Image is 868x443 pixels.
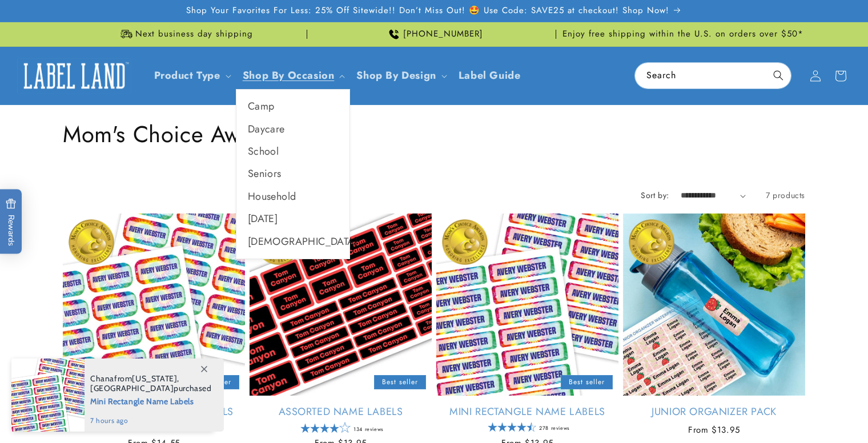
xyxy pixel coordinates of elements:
[243,69,335,82] span: Shop By Occasion
[135,29,253,40] span: Next business day shipping
[63,119,805,149] h1: Mom's Choice Award
[236,95,349,118] a: Camp
[312,22,556,46] div: Announcement
[641,190,669,201] label: Sort by:
[186,5,669,17] span: Shop Your Favorites For Less: 25% Off Sitewide!! Don’t Miss Out! 🤩 Use Code: SAVE25 at checkout! ...
[236,208,349,230] a: [DATE]
[90,374,212,393] span: from , purchased
[63,22,307,46] div: Announcement
[13,54,136,98] a: Label Land
[236,118,349,140] a: Daycare
[17,58,131,94] img: Label Land
[754,394,857,432] iframe: Gorgias live chat messenger
[623,405,805,418] a: Junior Organizer Pack
[236,62,350,89] summary: Shop By Occasion
[356,68,436,83] a: Shop By Design
[154,68,220,83] a: Product Type
[236,186,349,208] a: Household
[459,69,521,82] span: Label Guide
[561,22,805,46] div: Announcement
[132,373,177,384] span: [US_STATE]
[90,373,114,384] span: Chana
[766,63,791,88] button: Search
[236,231,349,253] a: [DEMOGRAPHIC_DATA]
[562,29,803,40] span: Enjoy free shipping within the U.S. on orders over $50*
[452,62,528,89] a: Label Guide
[236,163,349,185] a: Seniors
[349,62,451,89] summary: Shop By Design
[436,405,618,418] a: Mini Rectangle Name Labels
[90,383,174,393] span: [GEOGRAPHIC_DATA]
[766,190,805,201] span: 7 products
[236,140,349,163] a: School
[403,29,483,40] span: [PHONE_NUMBER]
[6,199,17,246] span: Rewards
[147,62,236,89] summary: Product Type
[250,405,432,418] a: Assorted Name Labels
